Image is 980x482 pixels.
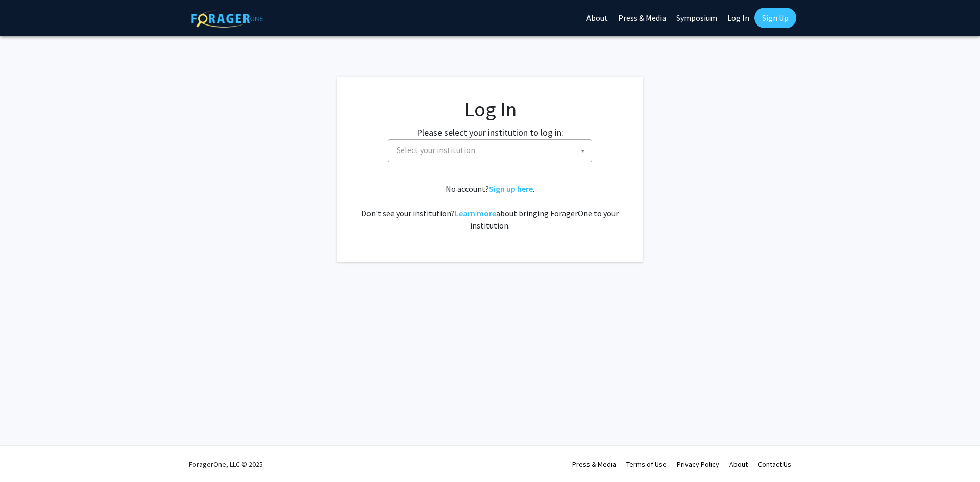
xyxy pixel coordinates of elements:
[388,139,592,162] span: Select your institution
[729,460,748,469] a: About
[416,125,563,139] label: Please select your institution to log in:
[397,145,475,155] span: Select your institution
[455,208,496,218] a: Learn more about bringing ForagerOne to your institution
[572,460,616,469] a: Press & Media
[357,97,623,121] h1: Log In
[758,460,791,469] a: Contact Us
[489,184,533,194] a: Sign up here
[191,10,263,28] img: ForagerOne Logo
[677,460,719,469] a: Privacy Policy
[626,460,667,469] a: Terms of Use
[8,436,43,474] iframe: Chat
[189,446,263,482] div: ForagerOne, LLC © 2025
[393,140,592,161] span: Select your institution
[754,8,796,28] a: Sign Up
[357,183,623,232] div: No account? . Don't see your institution? about bringing ForagerOne to your institution.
